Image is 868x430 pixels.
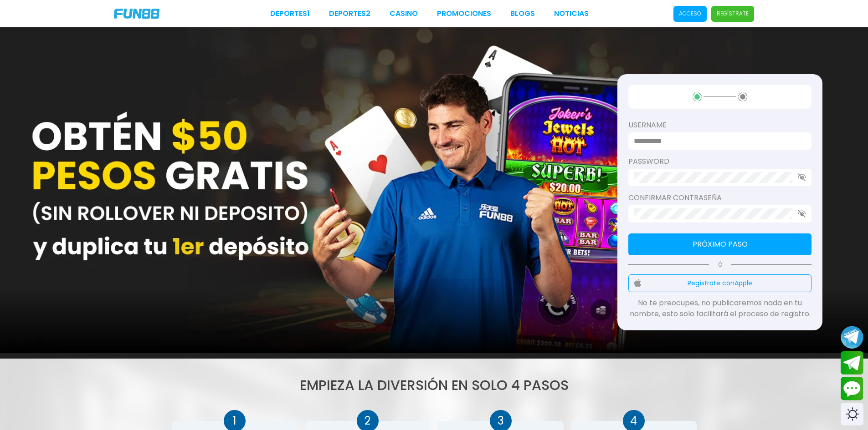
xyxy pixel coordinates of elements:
[172,375,697,395] h1: Empieza la DIVERSIÓN en solo 4 pasos
[628,156,812,167] label: password
[628,298,812,319] p: No te preocupes, no publicaremos nada en tu nombre, esto solo facilitará el proceso de registro.
[510,8,535,19] a: BLOGS
[841,351,863,375] button: Join telegram
[841,377,863,400] button: Contact customer service
[628,233,812,255] button: Próximo paso
[224,413,246,429] p: 1
[628,120,812,131] label: username
[628,274,812,292] button: Regístrate conApple
[628,192,812,203] label: Confirmar contraseña
[490,413,512,429] p: 3
[628,261,812,269] p: Ó
[357,413,379,429] p: 2
[841,325,863,349] button: Join telegram channel
[623,413,645,429] p: 4
[329,8,370,19] a: Deportes2
[437,8,491,19] a: Promociones
[114,9,159,19] img: Company Logo
[679,10,701,18] p: Acceso
[841,403,863,425] div: Switch theme
[717,10,749,18] p: Regístrate
[554,8,589,19] a: NOTICIAS
[390,8,418,19] a: CASINO
[270,8,310,19] a: Deportes1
